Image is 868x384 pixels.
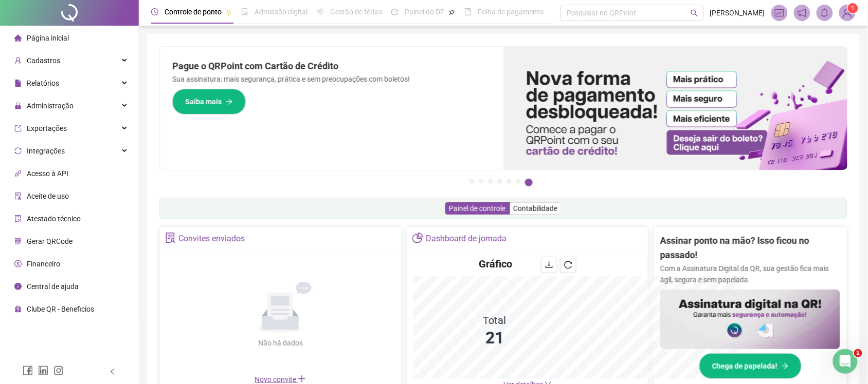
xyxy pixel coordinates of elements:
[449,204,506,213] span: Painel de controle
[233,337,328,349] div: Não há dados
[14,238,22,245] span: qrcode
[14,260,22,267] span: dollar
[27,147,65,155] span: Integrações
[317,8,324,15] span: sun
[14,102,22,109] span: lock
[660,234,840,263] h2: Assinar ponto na mão? Isso ficou no passado!
[226,98,233,105] span: arrow-right
[782,362,789,370] span: arrow-right
[14,147,22,155] span: sync
[226,9,232,15] span: pushpin
[405,8,445,16] span: Painel do DP
[449,9,455,15] span: pushpin
[479,179,484,184] button: 2
[699,353,802,379] button: Chega de papelada!
[710,7,765,18] span: [PERSON_NAME]
[775,8,784,17] span: fund
[27,34,69,42] span: Página inicial
[27,305,94,313] span: Clube QR - Beneficios
[27,282,79,291] span: Central de ajuda
[165,8,222,16] span: Controle de ponto
[478,8,544,16] span: Folha de pagamento
[525,179,533,186] button: 7
[255,375,306,383] span: Novo convite
[27,192,69,200] span: Aceite de uso
[14,193,22,200] span: audit
[241,8,248,15] span: file-done
[514,204,558,213] span: Contabilidade
[14,125,22,132] span: export
[165,233,176,243] span: solution
[172,73,492,85] p: Sua assinatura: mais segurança, prática e sem preocupações com boletos!
[38,366,48,376] span: linkedin
[27,237,73,245] span: Gerar QRCode
[298,375,306,383] span: plus
[23,366,33,376] span: facebook
[172,89,246,114] button: Saiba mais
[330,8,382,16] span: Gestão de férias
[151,8,158,15] span: clock-circle
[172,59,492,73] h2: Pague o QRPoint com Cartão de Crédito
[854,349,862,357] span: 1
[798,8,807,17] span: notification
[255,8,308,16] span: Admissão digital
[27,215,81,223] span: Atestado técnico
[691,9,698,17] span: search
[545,261,553,269] span: download
[109,368,116,375] span: left
[14,215,22,222] span: solution
[660,290,840,350] img: banner%2F02c71560-61a6-44d4-94b9-c8ab97240462.png
[27,56,60,65] span: Cadastros
[14,283,22,290] span: info-circle
[14,305,22,313] span: gift
[848,3,858,13] sup: Atualize o seu contato no menu Meus Dados
[660,263,840,285] p: Com a Assinatura Digital da QR, sua gestão fica mais ágil, segura e sem papelada.
[426,230,507,247] div: Dashboard de jornada
[14,34,22,42] span: home
[833,349,858,374] iframe: Intercom live chat
[497,179,502,184] button: 4
[464,8,472,15] span: book
[53,366,64,376] span: instagram
[14,57,22,64] span: user-add
[27,102,74,110] span: Administração
[712,360,777,372] span: Chega de papelada!
[469,179,475,184] button: 1
[391,8,399,15] span: dashboard
[564,261,572,269] span: reload
[14,80,22,87] span: file
[507,179,512,184] button: 5
[840,5,855,21] img: 88646
[820,8,829,17] span: bell
[488,179,493,184] button: 3
[185,96,222,107] span: Saiba mais
[516,179,521,184] button: 6
[412,233,423,243] span: pie-chart
[27,169,68,178] span: Acesso à API
[479,257,513,271] h4: Gráfico
[27,124,67,132] span: Exportações
[178,230,245,247] div: Convites enviados
[27,79,59,87] span: Relatórios
[504,47,848,170] img: banner%2F096dab35-e1a4-4d07-87c2-cf089f3812bf.png
[27,260,60,268] span: Financeiro
[852,5,855,12] span: 1
[14,170,22,177] span: api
